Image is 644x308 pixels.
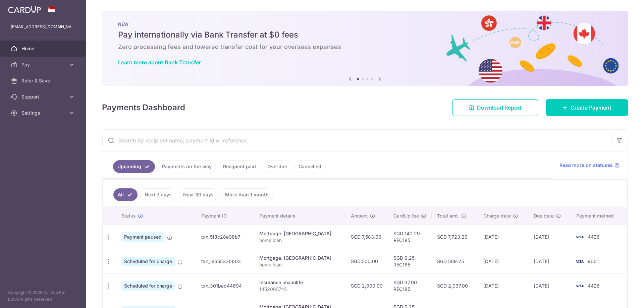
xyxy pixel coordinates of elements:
[121,257,175,266] span: Scheduled for charge
[121,281,175,291] span: Scheduled for charge
[118,59,201,66] a: Learn more about Bank Transfer
[478,249,529,273] td: [DATE]
[102,130,611,151] input: Search by recipient name, payment id or reference
[477,104,522,112] span: Download Report
[534,212,554,219] span: Due date
[528,249,571,273] td: [DATE]
[528,273,571,298] td: [DATE]
[21,61,66,68] span: Pay
[21,94,66,100] span: Support
[388,273,432,298] td: SGD 37.00 REC185
[219,160,260,173] a: Recipient paid
[294,160,326,173] a: Cancelled
[478,225,529,249] td: [DATE]
[388,225,432,249] td: SGD 140.29 REC185
[8,5,41,13] img: CardUp
[259,255,340,261] div: Mortgage. [GEOGRAPHIC_DATA]
[588,258,599,264] span: 9001
[196,207,254,225] th: Payment ID
[118,21,612,27] p: NEW
[196,273,254,298] td: txn_301bad44694
[140,188,176,201] a: Next 7 days
[588,234,600,240] span: 4426
[118,29,612,40] h5: Pay internationally via Bank Transfer at $0 fees
[437,212,459,219] span: Total amt.
[259,261,340,268] p: home loan
[196,249,254,273] td: txn_14a5533bb03
[452,99,538,116] a: Download Report
[432,249,478,273] td: SGD 509.25
[393,212,419,219] span: CardUp fee
[345,225,388,249] td: SGD 7,583.00
[259,230,340,237] div: Mortgage. [GEOGRAPHIC_DATA]
[432,273,478,298] td: SGD 2,037.00
[602,288,637,305] iframe: 打开一个小组件，您可以在其中找到更多信息
[121,232,164,242] span: Payment paused
[196,225,254,249] td: txn_5f3c28e08b7
[559,162,613,169] span: Read more on statuses
[21,45,66,52] span: Home
[573,257,586,265] img: Bank Card
[158,160,216,173] a: Payments on the way
[588,283,600,289] span: 4426
[118,43,612,51] h6: Zero processing fees and lowered transfer cost for your overseas expenses
[345,249,388,273] td: SGD 500.00
[259,286,340,293] p: 1452065745
[546,99,628,116] a: Create Payment
[573,282,586,290] img: Bank Card
[483,212,511,219] span: Charge date
[259,237,340,244] p: home loan
[559,162,620,169] a: Read more on statuses
[432,225,478,249] td: SGD 7,723.29
[11,23,75,30] p: [EMAIL_ADDRESS][DOMAIN_NAME]
[263,160,291,173] a: Overdue
[571,207,627,225] th: Payment method
[351,212,368,219] span: Amount
[571,104,611,112] span: Create Payment
[113,160,155,173] a: Upcoming
[478,273,529,298] td: [DATE]
[102,11,628,86] img: Bank transfer banner
[221,188,273,201] a: More than 1 month
[254,207,346,225] th: Payment details
[259,279,340,286] div: Insurance. manulife
[573,233,586,241] img: Bank Card
[388,249,432,273] td: SGD 9.25 REC185
[113,188,138,201] a: All
[528,225,571,249] td: [DATE]
[345,273,388,298] td: SGD 2,000.00
[121,212,136,219] span: Status
[21,77,66,84] span: Refer & Save
[102,102,185,114] h4: Payments Dashboard
[21,110,66,116] span: Settings
[179,188,218,201] a: Next 30 days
